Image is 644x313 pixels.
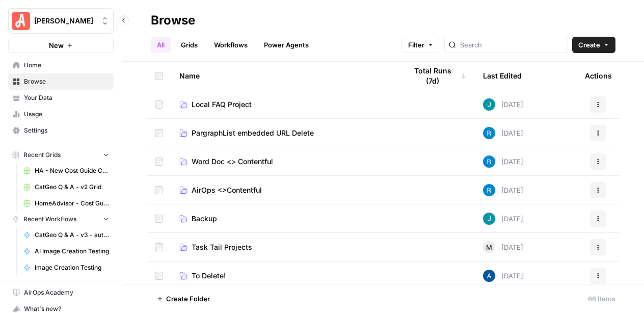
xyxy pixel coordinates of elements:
div: [DATE] [483,155,523,168]
span: Your Data [24,93,109,102]
span: Task Tail Projects [192,242,252,252]
span: Recent Workflows [23,215,76,224]
a: AirOps Academy [8,284,114,301]
a: To Delete! [179,271,390,281]
span: New [49,40,64,50]
img: he81ibor8lsei4p3qvg4ugbvimgp [483,270,495,282]
span: HA - New Cost Guide Creation Grid [35,166,109,175]
div: [DATE] [483,184,523,196]
span: To Delete! [192,271,226,281]
img: Angi Logo [12,12,30,30]
a: CatGeo Q & A - v2 Grid [19,179,114,195]
span: CatGeo Q & A - v2 Grid [35,182,109,192]
span: Word Doc <> Contentful [192,156,273,167]
a: Browse [8,73,114,90]
span: PargraphList embedded URL Delete [192,128,314,138]
a: Backup [179,214,390,224]
div: [DATE] [483,241,523,253]
a: Grids [175,37,204,53]
a: CatGeo Q & A - v3 - automated [19,227,114,243]
span: M [486,242,492,252]
a: Task Tail Projects [179,242,390,252]
a: Usage [8,106,114,122]
div: [DATE] [483,98,523,111]
span: Browse [24,77,109,86]
a: Power Agents [258,37,315,53]
a: AI Image Creation Testing [19,243,114,259]
span: Usage [24,110,109,119]
a: PargraphList embedded URL Delete [179,128,390,138]
div: Actions [585,62,612,90]
span: AI Image Creation Testing [35,247,109,256]
img: 4ql36xcz6vn5z6vl131rp0snzihs [483,184,495,196]
a: AirOps <>Contentful [179,185,390,195]
span: HomeAdvisor - Cost Guide Updates [35,199,109,208]
a: Settings [8,122,114,139]
span: AirOps Academy [24,288,109,297]
img: 4ql36xcz6vn5z6vl131rp0snzihs [483,155,495,168]
button: Recent Workflows [8,212,114,227]
span: Home [24,61,109,70]
img: 4ql36xcz6vn5z6vl131rp0snzihs [483,127,495,139]
div: Last Edited [483,62,522,90]
a: All [151,37,171,53]
div: 66 Items [588,294,615,304]
a: Your Data [8,90,114,106]
a: Workflows [208,37,254,53]
span: Create Folder [166,294,210,304]
span: Create [578,40,600,50]
a: Word Doc <> Contentful [179,156,390,167]
div: [DATE] [483,213,523,225]
a: HomeAdvisor - Cost Guide Updates [19,195,114,212]
button: Create [572,37,615,53]
div: Name [179,62,390,90]
img: gsxx783f1ftko5iaboo3rry1rxa5 [483,98,495,111]
span: [PERSON_NAME] [34,16,96,26]
button: Filter [401,37,440,53]
div: Total Runs (7d) [407,62,467,90]
span: Recent Grids [23,150,61,160]
button: Workspace: Angi [8,8,114,34]
a: Home [8,57,114,73]
input: Search [460,40,563,50]
div: Browse [151,12,195,29]
span: Local FAQ Project [192,99,252,110]
span: Image Creation Testing [35,263,109,272]
span: AirOps <>Contentful [192,185,262,195]
span: Backup [192,214,217,224]
div: [DATE] [483,270,523,282]
button: Create Folder [151,291,216,307]
div: [DATE] [483,127,523,139]
a: Image Creation Testing [19,259,114,276]
a: HA - New Cost Guide Creation Grid [19,163,114,179]
span: CatGeo Q & A - v3 - automated [35,230,109,240]
span: Filter [408,40,424,50]
span: Settings [24,126,109,135]
a: Local FAQ Project [179,99,390,110]
button: Recent Grids [8,147,114,163]
img: gsxx783f1ftko5iaboo3rry1rxa5 [483,213,495,225]
button: New [8,38,114,53]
